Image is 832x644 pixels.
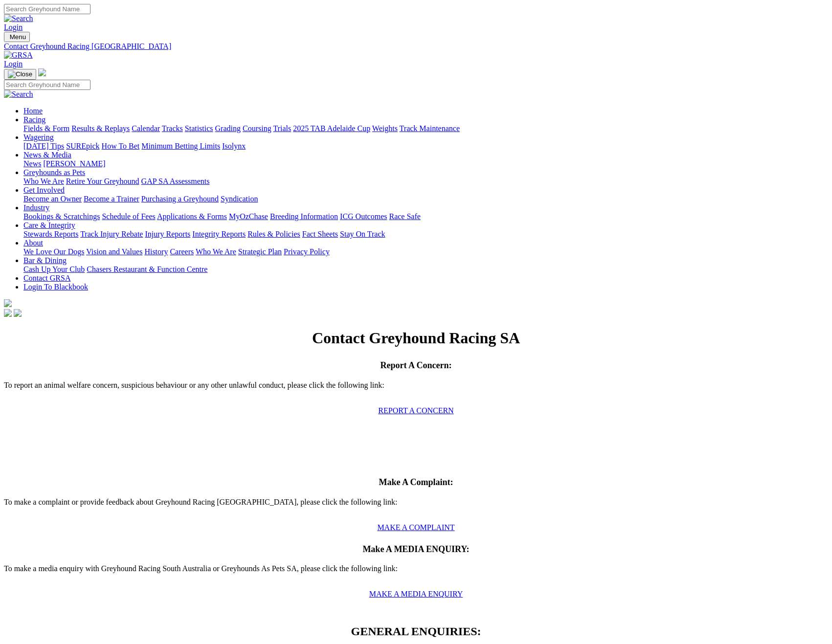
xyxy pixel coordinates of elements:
a: Home [23,107,43,115]
a: MAKE A MEDIA ENQUIRY [369,590,463,598]
a: Privacy Policy [284,247,330,256]
a: Wagering [23,133,54,141]
a: Care & Integrity [23,221,75,229]
img: twitter.svg [14,309,22,317]
a: Bookings & Scratchings [23,212,100,221]
a: [PERSON_NAME] [43,159,105,168]
div: Bar & Dining [23,265,828,274]
a: Retire Your Greyhound [66,177,139,185]
a: Industry [23,203,49,212]
a: SUREpick [66,142,99,150]
a: Applications & Forms [157,212,227,221]
a: Become an Owner [23,195,82,203]
a: Purchasing a Greyhound [141,195,219,203]
a: Race Safe [389,212,420,221]
a: Trials [273,124,291,133]
a: GAP SA Assessments [141,177,210,185]
img: GRSA [4,51,33,60]
span: Menu [10,33,26,41]
a: Login [4,60,22,68]
p: To make a complaint or provide feedback about Greyhound Racing [GEOGRAPHIC_DATA], please click th... [4,498,828,515]
p: To report an animal welfare concern, suspicious behaviour or any other unlawful conduct, please c... [4,381,828,399]
a: Stay On Track [340,230,385,238]
input: Search [4,4,90,14]
span: Make A Complaint: [379,477,453,487]
a: Cash Up Your Club [23,265,85,273]
a: Breeding Information [270,212,338,221]
div: Care & Integrity [23,230,828,239]
a: Integrity Reports [192,230,246,238]
p: To make a media enquiry with Greyhound Racing South Australia or Greyhounds As Pets SA, please cl... [4,564,828,582]
a: Isolynx [222,142,246,150]
a: Get Involved [23,186,65,194]
a: Greyhounds as Pets [23,168,85,177]
a: Grading [215,124,241,133]
div: Industry [23,212,828,221]
a: MAKE A COMPLAINT [377,523,454,532]
a: Rules & Policies [247,230,300,238]
a: 2025 TAB Adelaide Cup [293,124,370,133]
img: logo-grsa-white.png [38,68,46,76]
div: Greyhounds as Pets [23,177,828,186]
a: [DATE] Tips [23,142,64,150]
a: Racing [23,115,45,124]
a: Coursing [243,124,271,133]
a: Minimum Betting Limits [141,142,220,150]
div: Wagering [23,142,828,151]
a: Login [4,23,22,31]
div: About [23,247,828,256]
a: Injury Reports [145,230,190,238]
button: Toggle navigation [4,32,30,42]
a: Calendar [132,124,160,133]
span: Make A MEDIA ENQUIRY: [362,544,469,554]
a: Strategic Plan [238,247,282,256]
a: Bar & Dining [23,256,67,265]
img: logo-grsa-white.png [4,299,12,307]
a: Weights [372,124,398,133]
a: Track Maintenance [400,124,460,133]
a: REPORT A CONCERN [378,406,453,415]
a: Statistics [185,124,213,133]
a: Contact Greyhound Racing [GEOGRAPHIC_DATA] [4,42,828,51]
a: MyOzChase [229,212,268,221]
a: About [23,239,43,247]
img: Close [8,70,32,78]
a: News & Media [23,151,71,159]
a: Stewards Reports [23,230,78,238]
a: Login To Blackbook [23,283,88,291]
a: Fields & Form [23,124,69,133]
a: Careers [170,247,194,256]
a: News [23,159,41,168]
a: Schedule of Fees [102,212,155,221]
a: Fact Sheets [302,230,338,238]
a: History [144,247,168,256]
button: Toggle navigation [4,69,36,80]
a: ICG Outcomes [340,212,387,221]
a: Vision and Values [86,247,142,256]
a: Results & Replays [71,124,130,133]
input: Search [4,80,90,90]
h1: Contact Greyhound Racing SA [4,329,828,347]
img: Search [4,90,33,99]
span: GENERAL ENQUIRIES: [351,625,481,638]
a: Chasers Restaurant & Function Centre [87,265,207,273]
a: Contact GRSA [23,274,70,282]
img: Search [4,14,33,23]
div: Get Involved [23,195,828,203]
a: Become a Trainer [84,195,139,203]
a: Tracks [162,124,183,133]
div: Racing [23,124,828,133]
a: Track Injury Rebate [80,230,143,238]
a: Who We Are [196,247,236,256]
a: Syndication [221,195,258,203]
div: News & Media [23,159,828,168]
a: Who We Are [23,177,64,185]
span: Report A Concern: [381,360,452,370]
img: facebook.svg [4,309,12,317]
a: How To Bet [102,142,140,150]
a: We Love Our Dogs [23,247,84,256]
